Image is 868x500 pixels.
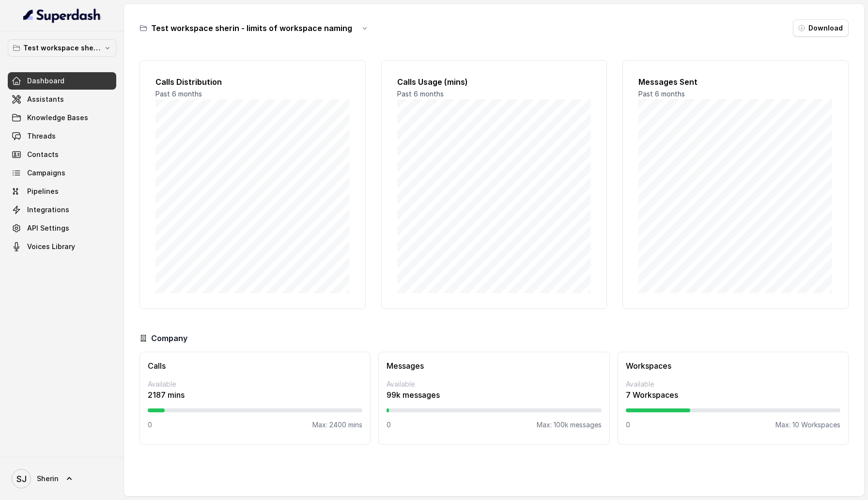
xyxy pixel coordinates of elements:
span: Contacts [27,150,59,159]
p: Available [387,379,601,389]
button: Test workspace sherin - limits of workspace naming [8,39,116,57]
a: Integrations [8,201,116,219]
span: Integrations [27,205,69,215]
h3: Company [151,332,187,344]
h3: Calls [148,360,362,372]
h3: Test workspace sherin - limits of workspace naming [151,22,352,34]
p: Max: 10 Workspaces [775,420,840,430]
h2: Messages Sent [638,76,833,88]
span: Voices Library [27,242,75,251]
p: Available [148,379,362,389]
p: Max: 2400 mins [312,420,362,430]
p: 2187 mins [148,389,362,401]
span: Past 6 months [397,90,444,98]
a: Threads [8,127,116,145]
p: 0 [148,420,152,430]
span: API Settings [27,223,69,233]
a: Assistants [8,91,116,108]
span: Assistants [27,94,64,104]
h2: Calls Distribution [155,76,350,88]
span: Knowledge Bases [27,113,88,123]
span: Past 6 months [638,90,685,98]
a: Sherin [8,465,116,492]
span: Threads [27,131,56,141]
p: 99k messages [387,389,601,401]
a: Dashboard [8,72,116,90]
span: Dashboard [27,76,64,86]
p: Test workspace sherin - limits of workspace naming [23,42,101,54]
p: 0 [626,420,630,430]
h2: Calls Usage (mins) [397,76,591,88]
text: SJ [16,474,27,484]
a: Knowledge Bases [8,109,116,126]
p: Max: 100k messages [537,420,602,430]
img: light.svg [23,8,101,23]
span: Pipelines [27,187,59,196]
a: Campaigns [8,164,116,182]
a: Contacts [8,146,116,163]
a: Pipelines [8,183,116,200]
p: 7 Workspaces [626,389,840,401]
span: Sherin [37,474,59,484]
p: 0 [387,420,391,430]
a: API Settings [8,219,116,237]
a: Voices Library [8,238,116,255]
span: Past 6 months [155,90,202,98]
h3: Workspaces [626,360,840,372]
h3: Messages [387,360,601,372]
span: Campaigns [27,168,65,178]
button: Download [793,19,849,37]
p: Available [626,379,840,389]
